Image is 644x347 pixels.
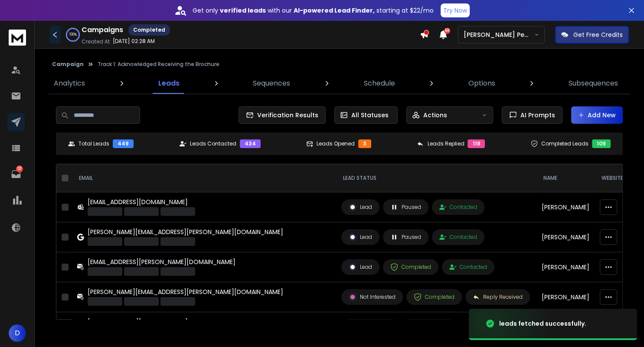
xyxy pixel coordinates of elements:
span: Verification Results [254,111,318,119]
a: Sequences [248,73,295,94]
p: [DATE] 02:28 AM [113,38,155,45]
div: Not Interested [349,293,396,301]
a: Leads [153,73,185,94]
td: [PERSON_NAME] [536,252,595,282]
div: Completed [128,24,170,36]
div: 3 [358,139,371,148]
p: [PERSON_NAME] Personal WorkSpace [464,30,534,39]
div: Contacted [439,204,477,211]
a: Options [463,73,500,94]
div: Completed [390,263,431,271]
div: 118 [467,139,485,148]
p: Leads Replied [427,140,464,147]
div: Lead [349,263,372,271]
th: NAME [536,164,595,192]
button: D [9,324,26,342]
div: [PERSON_NAME][EMAIL_ADDRESS][PERSON_NAME][DOMAIN_NAME] [88,288,283,296]
div: Contacted [449,264,487,271]
p: Sequences [253,78,290,89]
p: Get only with our starting at $22/mo [193,6,434,15]
button: Verification Results [239,106,326,124]
a: Subsequences [563,73,623,94]
div: Contacted [439,234,477,241]
strong: AI-powered Lead Finder, [294,6,375,15]
p: Get Free Credits [573,30,623,39]
p: Total Leads [78,140,109,147]
button: AI Prompts [502,106,562,124]
p: Completed Leads [541,140,588,147]
p: 121 [16,165,23,172]
p: 100 % [69,32,77,37]
div: [EMAIL_ADDRESS][DOMAIN_NAME] [88,198,195,206]
p: Actions [423,111,447,119]
th: LEAD STATUS [336,164,536,192]
p: Subsequences [569,78,618,89]
a: Analytics [49,73,90,94]
div: [EMAIL_ADDRESS][PERSON_NAME][DOMAIN_NAME] [88,258,235,266]
p: Created At: [82,38,111,45]
button: Campaign [52,61,84,68]
div: Completed [414,293,454,301]
p: Schedule [364,78,395,89]
td: [PERSON_NAME] [536,192,595,222]
p: Leads Contacted [190,140,236,147]
p: Analytics [54,78,85,89]
button: Get Free Credits [555,26,629,43]
span: 50 [444,28,450,34]
a: Schedule [359,73,400,94]
th: EMAIL [72,164,336,192]
div: 449 [113,139,134,148]
td: [PERSON_NAME] [536,222,595,252]
p: Leads Opened [317,140,355,147]
h1: Campaigns [82,25,123,35]
div: Paused [390,203,421,211]
button: Try Now [441,3,470,17]
strong: verified leads [220,6,266,15]
div: 109 [592,139,611,148]
div: [PERSON_NAME][EMAIL_ADDRESS][PERSON_NAME][DOMAIN_NAME] [88,228,283,236]
span: AI Prompts [517,111,555,119]
td: [PERSON_NAME] [536,282,595,312]
div: Paused [390,233,421,241]
div: 434 [240,139,261,148]
p: All Statuses [351,111,389,119]
button: Add New [571,106,623,124]
p: Try Now [443,6,467,15]
div: leads fetched successfully. [499,319,586,328]
p: Track 1: Acknowledged Receiving the Brochure [98,61,219,68]
div: Lead [349,203,372,211]
img: logo [9,30,26,46]
p: Options [468,78,495,89]
div: [EMAIL_ADDRESS][DOMAIN_NAME] [88,317,195,326]
a: 121 [7,165,25,183]
div: Lead [349,233,372,241]
div: Reply Received [473,294,523,301]
p: Leads [158,78,180,89]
